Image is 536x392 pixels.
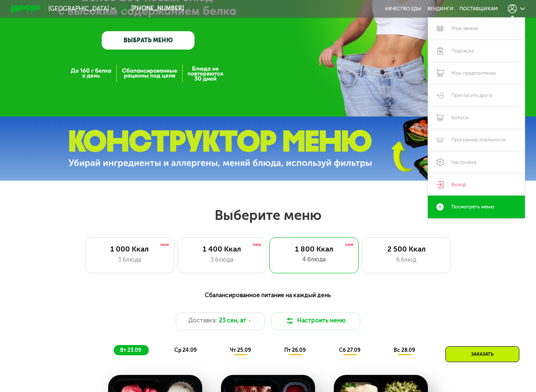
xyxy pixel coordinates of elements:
a: Выход [428,173,524,196]
div: 3 блюда [93,256,166,265]
span: чт 25.09 [230,347,251,353]
span: пт 26.09 [284,347,306,353]
div: 6 блюд [370,256,443,265]
a: Настройки [428,151,524,173]
a: [PHONE_NUMBER] [119,4,184,13]
span: вт 23.09 [120,347,141,353]
span: 23 сен, вт [219,316,246,325]
a: Программа лояльности [428,129,524,151]
a: Бонусы [428,106,524,129]
span: сб 27.09 [339,347,360,353]
button: Настроить меню [271,312,360,330]
a: Вендинги [427,6,454,12]
div: поставщикам [459,6,498,12]
div: 1 400 Ккал [185,245,259,254]
a: Мои предпочтения [428,62,524,84]
div: 3 блюда [185,256,259,265]
span: ср 24.09 [174,347,197,353]
div: 1 000 Ккал [93,245,166,254]
a: Пригласить друга [428,84,524,106]
span: [GEOGRAPHIC_DATA] [48,6,109,12]
div: 4 блюда [277,255,351,264]
h2: Выберите меню [24,207,512,224]
span: Доставка: [188,316,217,325]
a: Мои заказы [428,18,524,40]
a: Посмотреть меню [428,196,524,218]
span: вс 28.09 [394,347,415,353]
div: Заказать [445,346,519,362]
div: Сбалансированное питание на каждый день [47,291,488,300]
a: Подписка [428,40,524,62]
a: Качество еды [385,6,421,12]
div: 2 500 Ккал [370,245,443,254]
div: 1 800 Ккал [277,245,351,254]
a: ВЫБРАТЬ МЕНЮ [102,31,194,50]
